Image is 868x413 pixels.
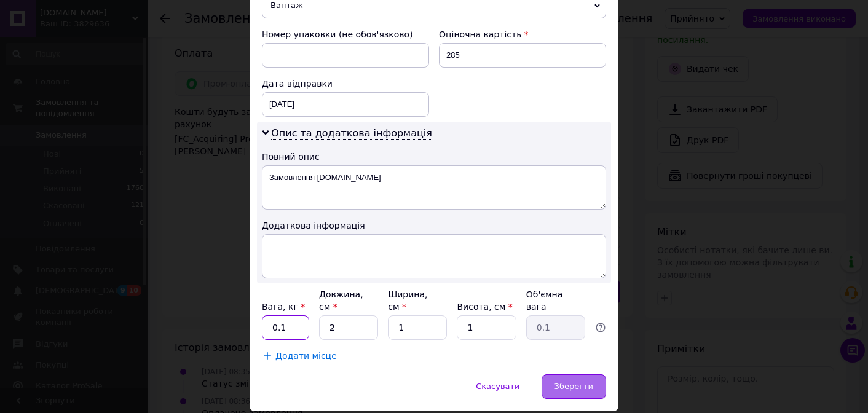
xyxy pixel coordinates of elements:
[262,77,429,90] div: Дата відправки
[526,288,585,313] div: Об'ємна вага
[262,219,606,232] div: Додаткова інформація
[262,165,606,210] textarea: Замовлення [DOMAIN_NAME]
[262,302,305,312] label: Вага, кг
[319,289,363,312] label: Довжина, см
[439,28,606,41] div: Оціночна вартість
[271,127,432,140] span: Опис та додаткова інформація
[262,151,606,163] div: Повний опис
[554,382,593,391] span: Зберегти
[476,382,519,391] span: Скасувати
[275,351,337,361] span: Додати місце
[457,302,512,312] label: Висота, см
[262,28,429,41] div: Номер упаковки (не обов'язково)
[388,289,427,312] label: Ширина, см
